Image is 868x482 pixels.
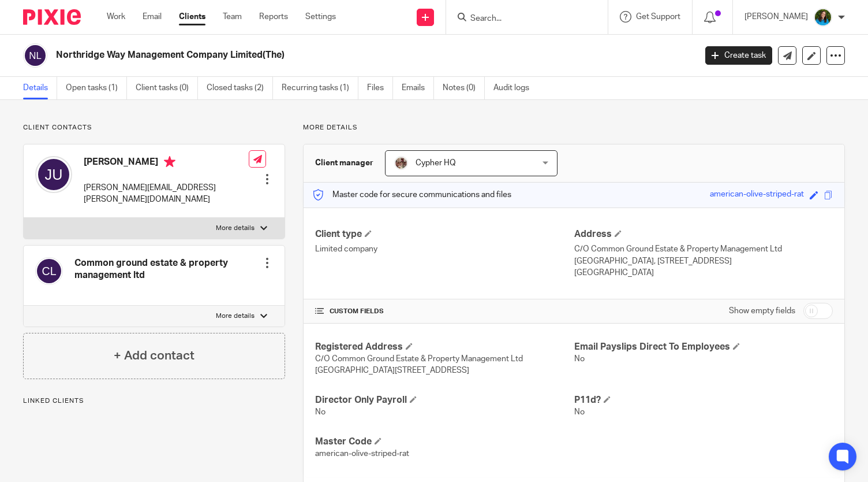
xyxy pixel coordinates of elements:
[143,11,162,23] a: Email
[402,77,434,99] a: Emails
[574,408,585,416] span: No
[729,305,795,317] label: Show empty fields
[574,341,833,353] h4: Email Payslips Direct To Employees
[259,11,288,23] a: Reports
[315,408,325,416] span: No
[23,43,47,68] img: svg%3E
[814,8,832,27] img: 19mgNEzy.jpeg
[23,396,285,406] p: Linked clients
[315,394,574,406] h4: Director Only Payroll
[84,182,249,206] p: [PERSON_NAME][EMAIL_ADDRESS][PERSON_NAME][DOMAIN_NAME]
[315,355,523,375] span: C/O Common Ground Estate & Property Management Ltd [GEOGRAPHIC_DATA][STREET_ADDRESS]
[315,307,574,316] h4: CUSTOM FIELDS
[305,11,336,23] a: Settings
[744,11,808,23] p: [PERSON_NAME]
[74,257,261,282] h4: Common ground estate & property management ltd
[84,156,249,170] h4: [PERSON_NAME]
[315,228,574,240] h4: Client type
[35,156,72,193] img: svg%3E
[443,77,485,99] a: Notes (0)
[315,157,373,169] h3: Client manager
[493,77,538,99] a: Audit logs
[164,156,175,168] i: Primary
[574,355,585,363] span: No
[394,156,408,170] img: A9EA1D9F-5CC4-4D49-85F1-B1749FAF3577.jpeg
[23,123,285,132] p: Client contacts
[23,9,81,25] img: Pixie
[223,11,242,23] a: Team
[312,189,511,201] p: Master code for secure communications and files
[315,243,574,255] p: Limited company
[574,228,833,240] h4: Address
[574,243,833,267] p: C/O Common Ground Estate & Property Management Ltd [GEOGRAPHIC_DATA], [STREET_ADDRESS]
[315,436,574,448] h4: Master Code
[23,77,57,99] a: Details
[303,123,845,132] p: More details
[282,77,358,99] a: Recurring tasks (1)
[136,77,198,99] a: Client tasks (0)
[710,188,804,202] div: american-olive-striped-rat
[469,14,573,24] input: Search
[35,257,63,285] img: svg%3E
[56,49,562,61] h2: Northridge Way Management Company Limited(The)
[705,46,772,65] a: Create task
[416,159,456,167] span: Cypher HQ
[66,77,127,99] a: Open tasks (1)
[179,11,205,23] a: Clients
[114,347,194,365] h4: + Add contact
[315,450,409,458] span: american-olive-striped-rat
[207,77,273,99] a: Closed tasks (2)
[216,312,255,321] p: More details
[574,394,833,406] h4: P11d?
[636,13,680,21] span: Get Support
[367,77,393,99] a: Files
[216,224,255,233] p: More details
[574,267,833,279] p: [GEOGRAPHIC_DATA]
[107,11,125,23] a: Work
[315,341,574,353] h4: Registered Address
